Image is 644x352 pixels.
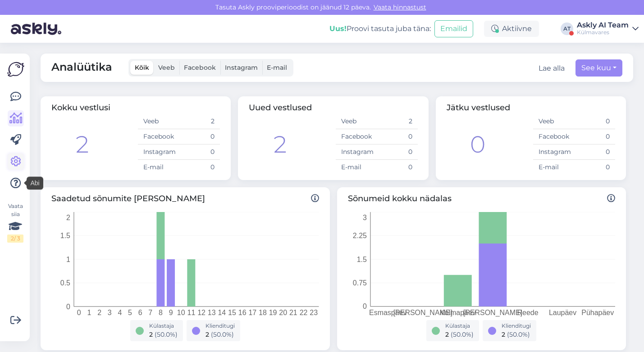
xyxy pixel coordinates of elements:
[377,114,418,129] td: 2
[279,309,287,316] tspan: 20
[66,256,70,263] tspan: 1
[289,309,297,316] tspan: 21
[179,129,220,144] td: 0
[225,63,258,72] span: Instagram
[211,330,234,338] span: ( 50.0 %)
[300,309,308,316] tspan: 22
[238,309,247,316] tspan: 16
[135,63,149,72] span: Kõik
[329,23,431,34] div: Proovi tasuta juba täna:
[393,309,452,317] tspan: [PERSON_NAME]
[377,144,418,160] td: 0
[371,3,429,11] a: Vaata hinnastust
[169,309,173,316] tspan: 9
[445,322,474,330] div: Külastaja
[77,309,81,316] tspan: 0
[179,160,220,175] td: 0
[310,309,318,316] tspan: 23
[348,193,616,205] span: Sõnumeid kokku nädalas
[574,160,615,175] td: 0
[187,309,196,316] tspan: 11
[352,232,366,239] tspan: 2.25
[108,309,112,316] tspan: 3
[574,144,615,160] td: 0
[197,309,206,316] tspan: 12
[463,309,522,317] tspan: [PERSON_NAME]
[97,309,101,316] tspan: 2
[7,61,24,78] img: Askly Logo
[363,303,367,311] tspan: 0
[356,256,366,263] tspan: 1.5
[539,63,565,74] button: Lae alla
[155,330,178,338] span: ( 50.0 %)
[158,63,175,72] span: Veeb
[66,303,70,311] tspan: 0
[76,127,89,162] div: 2
[27,177,43,190] div: Abi
[138,144,179,160] td: Instagram
[177,309,185,316] tspan: 10
[470,127,485,162] div: 0
[274,127,287,162] div: 2
[577,22,629,29] div: Askly AI Team
[336,160,377,175] td: E-mail
[581,309,614,316] tspan: Pühapäev
[184,63,216,72] span: Facebook
[206,322,235,330] div: Klienditugi
[51,193,319,205] span: Saadetud sõnumite [PERSON_NAME]
[329,24,347,33] b: Uus!
[336,114,377,129] td: Veeb
[369,309,406,316] tspan: Esmaspäev
[434,20,473,37] button: Emailid
[447,103,510,113] span: Jätku vestlused
[66,214,70,221] tspan: 2
[179,114,220,129] td: 2
[549,309,576,316] tspan: Laupäev
[138,309,142,316] tspan: 6
[533,160,574,175] td: E-mail
[228,309,236,316] tspan: 15
[363,214,367,221] tspan: 3
[577,29,629,36] div: Külmavares
[138,129,179,144] td: Facebook
[60,232,70,239] tspan: 1.5
[336,129,377,144] td: Facebook
[533,144,574,160] td: Instagram
[7,202,23,243] div: Vaata siia
[218,309,226,316] tspan: 14
[148,309,152,316] tspan: 7
[249,103,312,113] span: Uued vestlused
[507,330,530,338] span: ( 50.0 %)
[502,322,531,330] div: Klienditugi
[51,103,110,113] span: Kokku vestlusi
[87,309,91,316] tspan: 1
[208,309,216,316] tspan: 13
[502,330,505,338] span: 2
[7,235,23,243] div: 2 / 3
[149,330,153,338] span: 2
[533,129,574,144] td: Facebook
[574,129,615,144] td: 0
[574,114,615,129] td: 0
[138,160,179,175] td: E-mail
[336,144,377,160] td: Instagram
[440,309,476,316] tspan: Kolmapäev
[51,59,112,77] span: Analüütika
[377,160,418,175] td: 0
[206,330,209,338] span: 2
[484,21,539,37] div: Aktiivne
[138,114,179,129] td: Veeb
[248,309,256,316] tspan: 17
[517,309,538,316] tspan: Reede
[267,63,287,72] span: E-mail
[118,309,122,316] tspan: 4
[149,322,178,330] div: Külastaja
[352,279,366,287] tspan: 0.75
[159,309,163,316] tspan: 8
[128,309,132,316] tspan: 5
[575,59,622,77] button: See kuu
[533,114,574,129] td: Veeb
[451,330,474,338] span: ( 50.0 %)
[269,309,277,316] tspan: 19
